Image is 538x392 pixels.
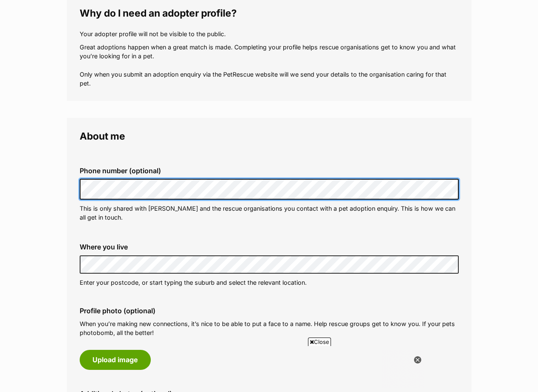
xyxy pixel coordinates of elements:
[80,319,459,338] p: When you’re making new connections, it’s nice to be able to put a face to a name. Help rescue gro...
[80,131,459,142] legend: About me
[80,243,459,251] label: Where you live
[80,204,459,222] p: This is only shared with [PERSON_NAME] and the rescue organisations you contact with a pet adopti...
[80,167,459,175] label: Phone number (optional)
[80,350,151,369] button: Upload image
[80,29,459,38] p: Your adopter profile will not be visible to the public.
[308,338,331,346] span: Close
[80,278,459,287] p: Enter your postcode, or start typing the suburb and select the relevant location.
[80,43,459,88] p: Great adoptions happen when a great match is made. Completing your profile helps rescue organisat...
[80,8,459,19] legend: Why do I need an adopter profile?
[114,349,424,388] iframe: Advertisement
[80,307,459,315] label: Profile photo (optional)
